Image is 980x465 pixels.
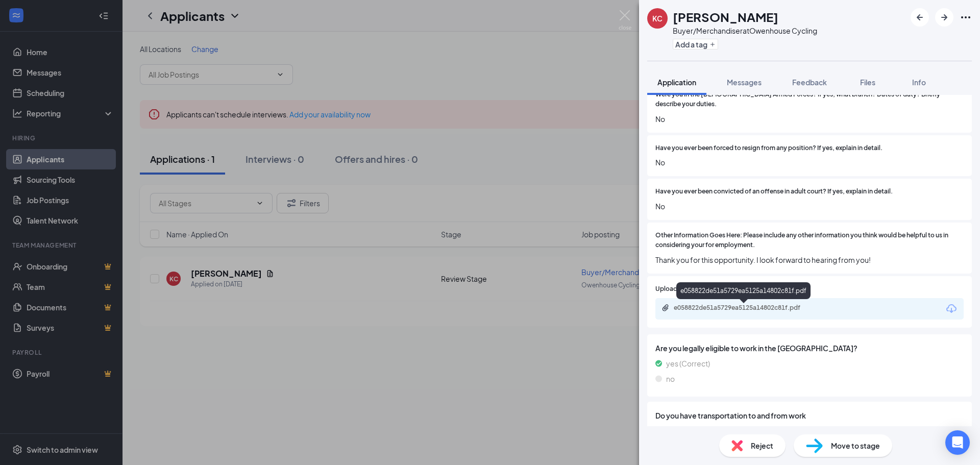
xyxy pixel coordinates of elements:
[914,11,926,23] svg: ArrowLeftNew
[666,373,675,384] span: no
[673,26,817,36] div: Buyer/Merchandiser at Owenhouse Cycling
[661,304,670,312] svg: Paperclip
[673,39,718,50] button: PlusAdd a tag
[709,41,716,47] svg: Plus
[945,430,970,455] div: Open Intercom Messenger
[655,187,893,197] span: Have you ever been convicted of an offense in adult court? If yes, explain in detail.
[661,304,827,313] a: Paperclipe058822de51a5729ea5125a14802c81f.pdf
[727,78,762,87] span: Messages
[666,425,710,436] span: yes (Correct)
[655,113,964,125] span: No
[751,440,773,451] span: Reject
[674,304,817,312] div: e058822de51a5729ea5125a14802c81f.pdf
[912,78,926,87] span: Info
[655,157,964,168] span: No
[655,254,964,265] span: Thank you for this opportunity. I look forward to hearing from you!
[655,201,964,212] span: No
[960,11,972,23] svg: Ellipses
[655,231,964,250] span: Other Information Goes Here: Please include any other information you think would be helpful to u...
[657,78,696,87] span: Application
[860,78,875,87] span: Files
[666,358,710,369] span: yes (Correct)
[655,90,964,109] span: Were you in the [DEMOGRAPHIC_DATA] Armed Forces? If yes, what branch? Dates of duty? Briefly desc...
[935,8,953,27] button: ArrowRight
[655,143,883,153] span: Have you ever been forced to resign from any position? If yes, explain in detail.
[655,342,964,354] span: Are you legally eligible to work in the [GEOGRAPHIC_DATA]?
[831,440,880,451] span: Move to stage
[945,303,958,315] svg: Download
[673,8,778,26] h1: [PERSON_NAME]
[655,284,702,294] span: Upload Resume
[792,78,827,87] span: Feedback
[652,13,663,23] div: KC
[676,282,811,299] div: e058822de51a5729ea5125a14802c81f.pdf
[911,8,929,27] button: ArrowLeftNew
[938,11,950,23] svg: ArrowRight
[655,410,964,421] span: Do you have transportation to and from work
